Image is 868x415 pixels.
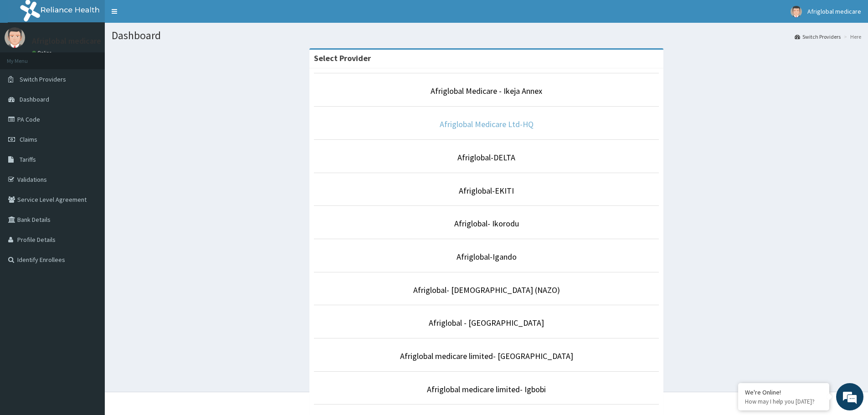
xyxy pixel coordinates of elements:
div: We're Online! [745,388,822,396]
li: Here [842,33,861,41]
span: Claims [20,135,37,143]
img: User Image [5,27,25,48]
p: How may I help you today? [745,398,822,405]
img: User Image [791,6,802,17]
a: Afriglobal - [GEOGRAPHIC_DATA] [429,318,544,328]
a: Afriglobal- Ikorodu [454,218,519,229]
a: Afriglobal- [DEMOGRAPHIC_DATA] (NAZO) [413,285,560,295]
span: Afriglobal medicare [807,7,861,15]
p: Afriglobal medicare [32,37,101,45]
a: Switch Providers [795,33,841,41]
a: Online [32,50,54,56]
a: Afriglobal-Igando [457,251,517,262]
a: Afriglobal medicare limited- Igbobi [427,384,546,395]
a: Afriglobal medicare limited- [GEOGRAPHIC_DATA] [400,351,573,361]
a: Afriglobal-DELTA [457,152,515,163]
span: Dashboard [20,95,49,103]
a: Afriglobal Medicare - Ikeja Annex [431,86,542,96]
span: Tariffs [20,155,36,164]
a: Afriglobal Medicare Ltd-HQ [440,119,534,129]
a: Afriglobal-EKITI [459,185,514,196]
span: Switch Providers [20,75,66,83]
h1: Dashboard [112,30,861,41]
strong: Select Provider [314,53,371,63]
